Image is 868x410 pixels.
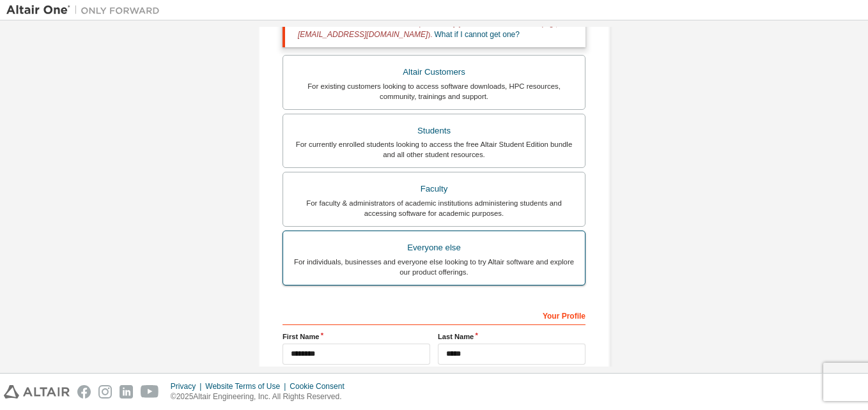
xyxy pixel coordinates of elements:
[291,139,577,160] div: For currently enrolled students looking to access the free Altair Student Edition bundle and all ...
[98,385,112,399] img: instagram.svg
[171,381,205,391] div: Privacy
[283,331,430,342] label: First Name
[291,122,577,140] div: Students
[6,4,166,17] img: Altair One
[77,385,91,399] img: facebook.svg
[171,391,352,402] p: © 2025 Altair Engineering, Inc. All Rights Reserved.
[283,305,585,325] div: Your Profile
[291,81,577,102] div: For existing customers looking to access software downloads, HPC resources, community, trainings ...
[4,385,70,399] img: altair_logo.svg
[291,239,577,257] div: Everyone else
[291,63,577,81] div: Altair Customers
[141,385,159,399] img: youtube.svg
[120,385,133,399] img: linkedin.svg
[438,331,585,342] label: Last Name
[205,381,290,391] div: Website Terms of Use
[283,11,585,47] div: You must enter a valid email address provided by your academic institution (e.g., ).
[290,381,352,391] div: Cookie Consent
[298,30,428,39] span: [EMAIL_ADDRESS][DOMAIN_NAME]
[291,198,577,218] div: For faculty & administrators of academic institutions administering students and accessing softwa...
[291,180,577,198] div: Faculty
[291,257,577,277] div: For individuals, businesses and everyone else looking to try Altair software and explore our prod...
[435,30,520,39] a: What if I cannot get one?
